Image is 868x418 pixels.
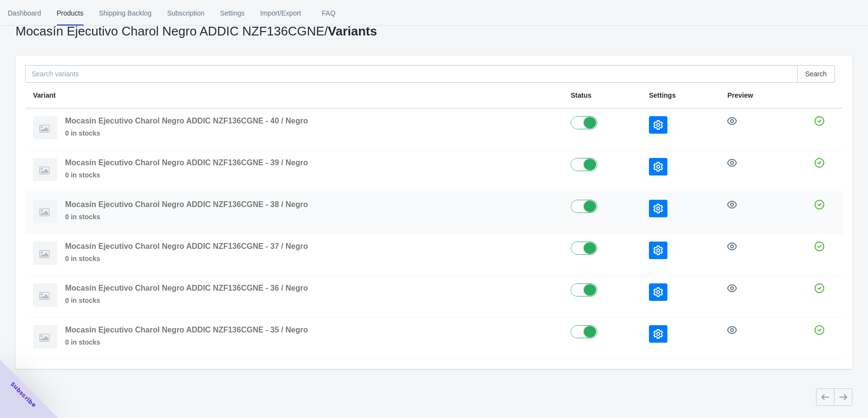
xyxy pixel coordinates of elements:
span: Settings [220,0,245,26]
img: imgnotfound.png [33,200,57,223]
span: Dashboard [8,0,41,26]
input: Search variants [25,65,798,83]
span: Variants [328,24,377,38]
span: 0 in stocks [65,212,308,222]
nav: Pagination [816,388,852,406]
span: 0 in stocks [65,337,308,347]
span: 0 in stocks [65,170,308,180]
span: Mocasín Ejecutivo Charol Negro ADDIC NZF136CGNE - 40 / Negro [65,117,308,125]
span: Mocasín Ejecutivo Charol Negro ADDIC NZF136CGNE - 39 / Negro [65,158,308,167]
button: Search [797,65,835,83]
span: 0 in stocks [65,296,308,305]
span: FAQ [317,0,341,26]
button: Previous [816,388,834,406]
img: imgnotfound.png [33,158,57,181]
span: Settings [649,91,676,99]
span: Shipping Backlog [99,0,152,26]
span: Preview [727,91,753,99]
span: Search [805,70,827,78]
span: Subscribe [9,380,38,409]
span: Products [57,0,84,26]
span: Mocasín Ejecutivo Charol Negro ADDIC NZF136CGNE - 35 / Negro [65,326,308,334]
img: imgnotfound.png [33,283,57,307]
span: Status [571,91,592,99]
img: imgnotfound.png [33,116,57,139]
span: Mocasín Ejecutivo Charol Negro ADDIC NZF136CGNE - 36 / Negro [65,284,308,292]
button: Next [834,388,852,406]
span: Subscription [167,0,204,26]
span: Mocasín Ejecutivo Charol Negro ADDIC NZF136CGNE - 37 / Negro [65,242,308,250]
p: Mocasín Ejecutivo Charol Negro ADDIC NZF136CGNE / [16,26,377,36]
span: 0 in stocks [65,128,308,138]
span: Mocasín Ejecutivo Charol Negro ADDIC NZF136CGNE - 38 / Negro [65,200,308,209]
span: Variant [33,91,56,99]
img: imgnotfound.png [33,325,57,348]
span: Import/Export [260,0,301,26]
span: 0 in stocks [65,254,308,263]
img: imgnotfound.png [33,242,57,265]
